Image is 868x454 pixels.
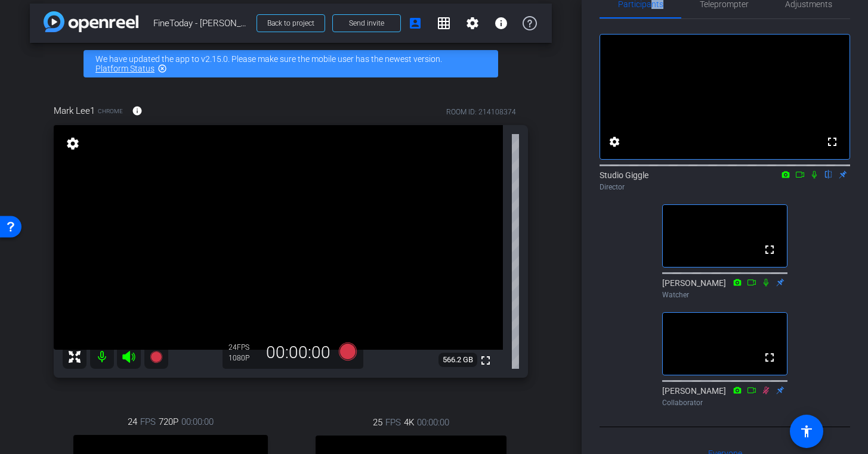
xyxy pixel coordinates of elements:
[181,415,214,428] span: 00:00:00
[404,416,414,429] span: 4K
[438,353,477,367] span: 566.2 GB
[600,169,850,192] div: Studio Giggle
[257,14,325,32] button: Back to project
[267,19,314,27] span: Back to project
[332,14,401,32] button: Send invite
[825,135,839,149] mat-icon: fullscreen
[140,415,156,428] span: FPS
[373,416,382,429] span: 25
[662,277,787,300] div: [PERSON_NAME]
[159,415,178,428] span: 720P
[95,64,155,73] a: Platform Status
[128,415,137,428] span: 24
[157,64,167,73] mat-icon: highlight_off
[258,343,338,363] div: 00:00:00
[44,11,138,32] img: app-logo
[662,290,787,300] div: Watcher
[662,385,787,408] div: [PERSON_NAME]
[408,16,422,30] mat-icon: account_box
[385,416,401,429] span: FPS
[132,105,143,116] mat-icon: info
[153,11,249,35] span: FineToday - [PERSON_NAME], COO
[799,424,814,439] mat-icon: accessibility
[349,18,384,28] span: Send invite
[762,242,777,257] mat-icon: fullscreen
[228,353,258,363] div: 1080P
[662,397,787,408] div: Collaborator
[607,135,622,149] mat-icon: settings
[478,353,493,368] mat-icon: fullscreen
[228,343,258,352] div: 24
[600,182,850,192] div: Director
[98,107,123,116] span: Chrome
[762,350,777,365] mat-icon: fullscreen
[437,16,451,30] mat-icon: grid_on
[54,104,95,117] span: Mark Lee1
[417,416,449,429] span: 00:00:00
[237,343,249,352] span: FPS
[446,107,516,117] div: ROOM ID: 214108374
[64,136,81,151] mat-icon: settings
[465,16,480,30] mat-icon: settings
[84,50,498,77] div: We have updated the app to v2.15.0. Please make sure the mobile user has the newest version.
[494,16,508,30] mat-icon: info
[821,169,836,179] mat-icon: flip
